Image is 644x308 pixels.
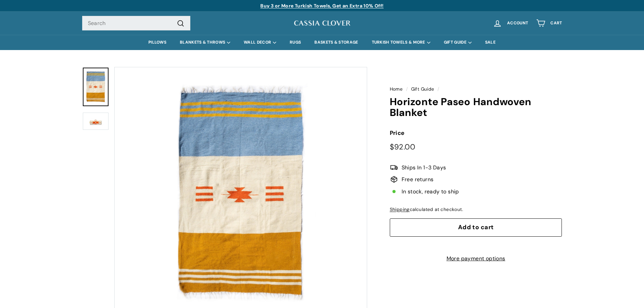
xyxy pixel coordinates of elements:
summary: GIFT GUIDE [437,35,478,50]
a: PILLOWS [142,35,173,50]
a: Cart [532,13,566,33]
a: Shipping [390,207,410,212]
span: Cart [550,21,562,25]
a: Horizonte Paseo Handwoven Blanket [83,68,109,106]
a: RUGS [283,35,308,50]
div: calculated at checkout. [390,206,562,213]
img: Horizonte Paseo Handwoven Blanket [83,113,109,130]
label: Price [390,128,562,138]
h1: Horizonte Paseo Handwoven Blanket [390,96,562,118]
span: In stock, ready to ship [402,187,459,196]
a: Buy 3 or More Turkish Towels, Get an Extra 10% Off! [260,3,383,9]
a: More payment options [390,254,562,263]
a: SALE [478,35,502,50]
button: Add to cart [390,218,562,237]
span: Ships In 1-3 Days [402,163,446,172]
span: $92.00 [390,142,415,152]
a: Account [489,13,532,33]
input: Search [82,16,190,31]
div: Primary [69,35,576,50]
a: Home [390,86,403,92]
span: Add to cart [458,223,494,231]
a: BASKETS & STORAGE [308,35,365,50]
nav: breadcrumbs [390,86,562,93]
span: / [436,86,441,92]
summary: WALL DECOR [237,35,283,50]
span: Account [507,21,528,25]
summary: TURKISH TOWELS & MORE [365,35,437,50]
a: Gift Guide [411,86,434,92]
summary: BLANKETS & THROWS [173,35,237,50]
span: Free returns [402,175,434,184]
span: / [404,86,409,92]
